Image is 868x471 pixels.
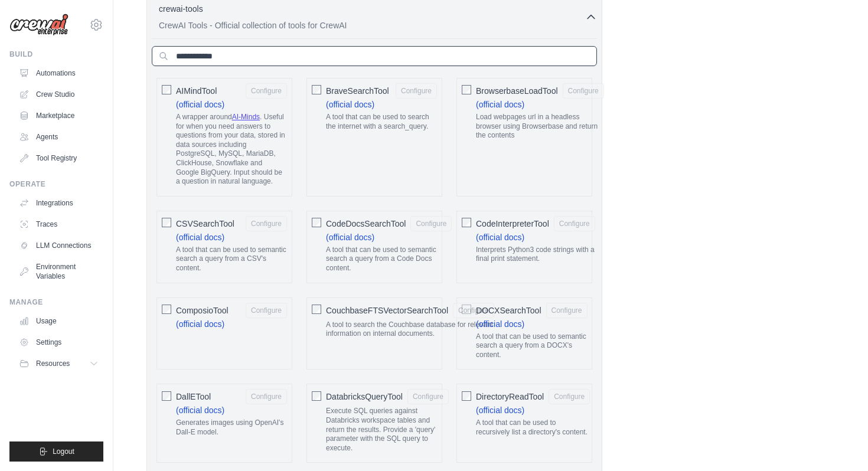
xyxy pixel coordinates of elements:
a: Tool Registry [14,149,103,168]
button: DallETool (official docs) Generates images using OpenAI's Dall-E model. [246,389,287,404]
a: (official docs) [326,233,374,242]
a: (official docs) [476,233,524,242]
a: (official docs) [326,100,374,109]
p: A tool that can be used to search the internet with a search_query. [326,113,437,131]
div: Operate [9,179,103,189]
span: CodeDocsSearchTool [326,218,406,230]
span: DirectoryReadTool [476,391,544,403]
button: BrowserbaseLoadTool (official docs) Load webpages url in a headless browser using Browserbase and... [563,83,604,99]
a: Automations [14,64,103,83]
a: Environment Variables [14,257,103,286]
a: (official docs) [176,100,224,109]
button: CodeInterpreterTool (official docs) Interprets Python3 code strings with a final print statement. [554,216,595,231]
button: DirectoryReadTool (official docs) A tool that can be used to recursively list a directory's content. [549,389,590,404]
span: BrowserbaseLoadTool [476,85,558,97]
a: (official docs) [476,319,524,329]
p: Load webpages url in a headless browser using Browserbase and return the contents [476,113,604,140]
span: CodeInterpreterTool [476,218,549,230]
p: A tool that can be used to semantic search a query from a CSV's content. [176,246,287,273]
span: Resources [36,359,70,368]
a: LLM Connections [14,236,103,255]
p: CrewAI Tools - Official collection of tools for CrewAI [159,19,585,31]
span: BraveSearchTool [326,85,389,97]
span: DOCXSearchTool [476,305,541,316]
p: A wrapper around . Useful for when you need answers to questions from your data, stored in data s... [176,113,287,187]
a: (official docs) [176,319,224,329]
a: Traces [14,215,103,234]
button: CodeDocsSearchTool (official docs) A tool that can be used to semantic search a query from a Code... [410,216,452,231]
a: (official docs) [176,405,224,415]
div: Build [9,50,103,59]
span: CouchbaseFTSVectorSearchTool [326,305,448,316]
div: Manage [9,297,103,307]
button: BraveSearchTool (official docs) A tool that can be used to search the internet with a search_query. [396,83,437,99]
button: DatabricksQueryTool Execute SQL queries against Databricks workspace tables and return the result... [407,389,449,404]
span: Logout [53,447,74,456]
p: A tool that can be used to recursively list a directory's content. [476,418,590,437]
a: (official docs) [476,100,524,109]
button: DOCXSearchTool (official docs) A tool that can be used to semantic search a query from a DOCX's c... [546,303,588,318]
p: Generates images using OpenAI's Dall-E model. [176,418,287,437]
span: CSVSearchTool [176,218,234,230]
p: A tool to search the Couchbase database for relevant information on internal documents. [326,320,494,339]
span: ComposioTool [176,305,229,316]
button: Logout [9,441,103,462]
p: Execute SQL queries against Databricks workspace tables and return the results. Provide a 'query'... [326,407,449,453]
a: Integrations [14,194,103,212]
a: Settings [14,333,103,352]
p: crewai-tools [159,3,203,15]
a: (official docs) [176,233,224,242]
button: CSVSearchTool (official docs) A tool that can be used to semantic search a query from a CSV's con... [246,216,287,231]
button: CouchbaseFTSVectorSearchTool A tool to search the Couchbase database for relevant information on ... [453,303,494,318]
a: Usage [14,312,103,331]
p: A tool that can be used to semantic search a query from a DOCX's content. [476,332,588,360]
button: ComposioTool (official docs) [246,303,287,318]
p: Interprets Python3 code strings with a final print statement. [476,246,595,264]
a: Agents [14,127,103,146]
p: A tool that can be used to semantic search a query from a Code Docs content. [326,246,452,273]
img: Logo [9,14,68,36]
a: (official docs) [476,405,524,415]
button: Resources [14,354,103,373]
span: DatabricksQueryTool [326,391,403,403]
button: crewai-tools CrewAI Tools - Official collection of tools for CrewAI [152,3,597,31]
span: AIMindTool [176,85,217,97]
a: Marketplace [14,106,103,125]
button: AIMindTool (official docs) A wrapper aroundAI-Minds. Useful for when you need answers to question... [246,83,287,99]
a: AI-Minds [232,113,260,121]
span: DallETool [176,391,211,403]
a: Crew Studio [14,85,103,104]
